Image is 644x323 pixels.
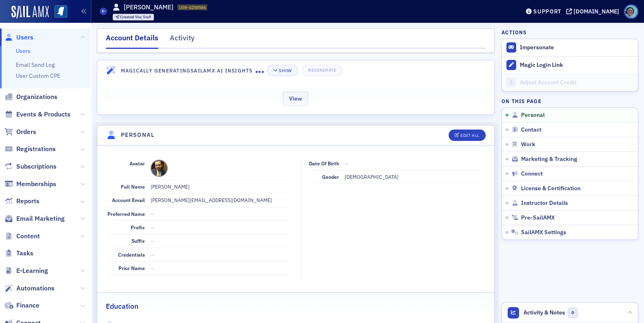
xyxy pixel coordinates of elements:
span: — [151,237,155,244]
span: Created Via : [120,14,143,20]
dd: [DEMOGRAPHIC_DATA] [345,170,484,183]
div: Created Via: Staff [113,14,154,20]
div: Staff [120,15,151,20]
div: Adjust Account Credit [520,79,634,86]
span: Prefix [131,224,145,231]
span: USR-4258586 [179,4,206,10]
a: Subscriptions [4,162,57,171]
span: Reports [16,197,39,206]
button: Magic Login Link [502,56,638,74]
span: Email Marketing [16,214,65,223]
div: Account Details [106,33,158,49]
span: Personal [521,112,545,119]
span: Contact [521,126,541,134]
span: — [345,160,349,167]
h4: Personal [121,131,154,139]
a: Content [4,232,40,241]
span: Instructor Details [521,200,568,207]
a: Users [4,33,33,42]
a: E-Learning [4,266,48,275]
span: Account Email [112,197,145,203]
span: Date of Birth [309,160,339,167]
span: — [151,211,155,217]
img: SailAMX [55,5,67,18]
span: SailAMX Settings [521,229,566,236]
a: Memberships [4,180,56,189]
span: 0 [568,308,578,318]
span: Users [16,33,33,42]
span: Automations [16,284,55,293]
a: Organizations [4,92,57,101]
span: — [151,265,155,271]
span: E-Learning [16,266,48,275]
img: SailAMX [11,6,49,19]
span: Full Name [121,183,145,190]
span: Content [16,232,40,241]
a: View Homepage [49,5,67,19]
div: Support [533,8,561,15]
button: Regenerate [302,65,342,76]
span: Gender [322,174,339,180]
a: Automations [4,284,55,293]
h2: Education [106,301,138,312]
a: Adjust Account Credit [502,74,638,91]
button: Edit All [449,130,485,141]
a: Events & Products [4,110,70,119]
span: Subscriptions [16,162,57,171]
button: Show [267,65,298,76]
a: Registrations [4,145,56,154]
h4: Actions [502,29,527,36]
a: Users [16,47,31,55]
div: Edit All [460,133,479,138]
span: Profile [624,4,638,19]
h4: Magically Generating SailAMX AI Insights [121,67,256,74]
button: [DOMAIN_NAME] [566,9,622,14]
span: Events & Products [16,110,70,119]
span: Marketing & Tracking [521,156,577,163]
span: Connect [521,170,543,178]
span: — [151,251,155,258]
a: Finance [4,301,39,310]
dd: [PERSON_NAME] [151,180,291,193]
span: Work [521,141,535,148]
button: View [283,92,308,106]
span: Activity & Notes [524,308,565,317]
span: Tasks [16,249,33,258]
span: Pre-SailAMX [521,214,555,222]
span: License & Certification [521,185,580,192]
div: [DOMAIN_NAME] [574,8,619,15]
a: User Custom CPE [16,72,60,79]
div: Activity [170,33,195,48]
a: Email Marketing [4,214,65,223]
span: Registrations [16,145,56,154]
h4: On this page [502,97,638,105]
span: Memberships [16,180,56,189]
a: Reports [4,197,39,206]
span: Finance [16,301,39,310]
a: Tasks [4,249,33,258]
span: Orders [16,127,36,136]
dd: [PERSON_NAME][EMAIL_ADDRESS][DOMAIN_NAME] [151,193,291,207]
h1: [PERSON_NAME] [124,3,173,12]
a: Orders [4,127,36,136]
div: Magic Login Link [520,62,634,69]
div: Show [279,68,291,73]
span: Prior Name [118,265,145,271]
span: — [151,224,155,231]
span: Organizations [16,92,57,101]
span: Suffix [131,237,145,244]
a: Email Send Log [16,61,55,68]
span: Preferred Name [107,211,145,217]
span: Credentials [118,251,145,258]
button: Impersonate [520,44,554,51]
span: Avatar [129,160,145,167]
